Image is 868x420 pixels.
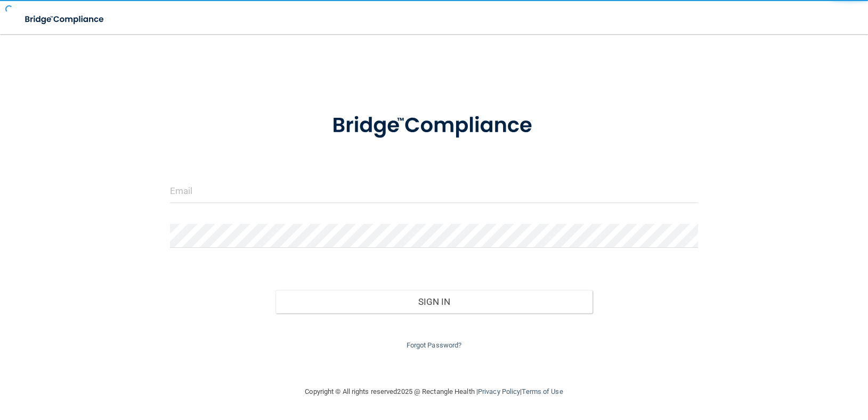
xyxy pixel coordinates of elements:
[522,387,563,395] a: Terms of Use
[275,290,593,313] button: Sign In
[16,9,114,30] img: bridge_compliance_login_screen.278c3ca4.svg
[170,179,698,203] input: Email
[478,387,520,395] a: Privacy Policy
[240,375,629,409] div: Copyright © All rights reserved 2025 @ Rectangle Health | |
[310,98,558,154] img: bridge_compliance_login_screen.278c3ca4.svg
[407,341,462,349] a: Forgot Password?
